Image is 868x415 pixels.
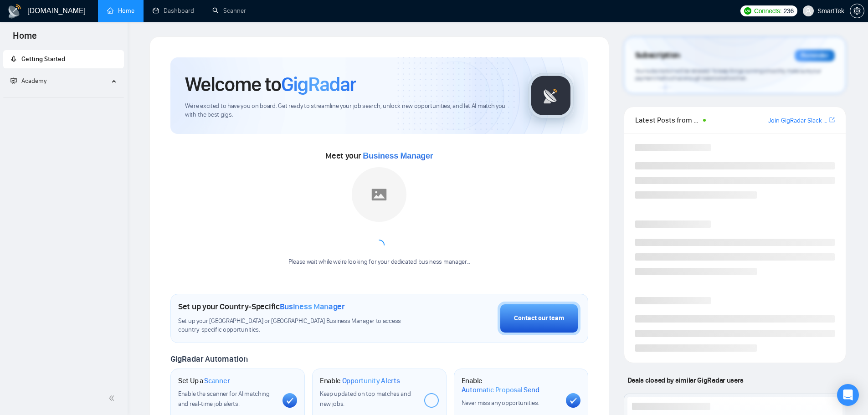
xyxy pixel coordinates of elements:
div: Contact our team [514,313,564,323]
img: logo [7,4,22,19]
span: double-left [108,394,118,403]
a: export [829,116,835,124]
span: Home [5,29,44,48]
span: fund-projection-screen [10,77,17,84]
img: placeholder.png [352,167,406,222]
h1: Welcome to [185,72,356,97]
span: GigRadar Automation [170,354,247,364]
span: Deals closed by similar GigRadar users [624,372,747,388]
a: Join GigRadar Slack Community [768,116,827,126]
a: searchScanner [212,7,246,15]
span: Latest Posts from the GigRadar Community [635,114,700,126]
span: GigRadar [281,72,356,97]
button: setting [850,4,864,18]
button: Contact our team [498,302,580,335]
div: Open Intercom Messenger [837,384,859,406]
span: Scanner [204,376,230,385]
h1: Set Up a [178,376,230,385]
h1: Set up your Country-Specific [178,302,345,312]
span: Keep updated on top matches and new jobs. [320,390,411,408]
span: Academy [21,77,46,85]
span: Connects: [754,6,781,16]
span: Subscription [635,48,680,63]
span: 236 [783,6,793,16]
span: user [805,8,812,14]
span: Set up your [GEOGRAPHIC_DATA] or [GEOGRAPHIC_DATA] Business Manager to access country-specific op... [178,317,420,334]
span: Academy [10,77,46,85]
img: upwork-logo.png [744,7,751,15]
span: export [829,116,835,123]
img: gigradar-logo.png [528,73,574,118]
span: Your subscription will be renewed. To keep things running smoothly, make sure your payment method... [635,67,821,82]
span: loading [374,240,385,251]
li: Academy Homepage [3,94,124,100]
h1: Enable [320,376,400,385]
span: Opportunity Alerts [342,376,400,385]
span: Automatic Proposal Send [462,385,539,395]
a: setting [850,7,864,15]
a: dashboardDashboard [153,7,194,15]
div: Please wait while we're looking for your dedicated business manager... [283,258,476,266]
a: homeHome [107,7,134,15]
li: Getting Started [3,50,124,68]
h1: Enable [462,376,559,394]
div: Reminder [795,50,835,61]
span: Business Manager [363,151,433,160]
span: We're excited to have you on board. Get ready to streamline your job search, unlock new opportuni... [185,102,514,119]
span: rocket [10,56,17,62]
span: Getting Started [21,55,65,63]
span: Meet your [325,151,433,161]
span: Business Manager [280,302,345,312]
span: Enable the scanner for AI matching and real-time job alerts. [178,390,270,408]
span: Never miss any opportunities. [462,399,539,407]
